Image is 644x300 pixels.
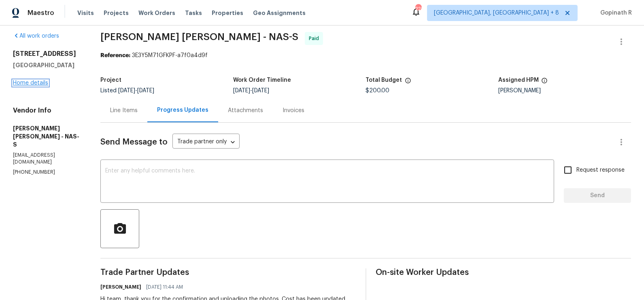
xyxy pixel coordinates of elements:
[104,9,129,17] span: Projects
[576,166,625,174] span: Request response
[253,9,306,17] span: Geo Assignments
[498,77,539,83] h5: Assigned HPM
[541,77,548,88] span: The hpm assigned to this work order.
[138,9,175,17] span: Work Orders
[118,88,135,94] span: [DATE]
[13,124,81,149] h5: [PERSON_NAME] [PERSON_NAME] - NAS-S
[146,283,183,291] span: [DATE] 11:44 AM
[185,10,202,16] span: Tasks
[100,53,130,58] b: Reference:
[597,9,632,17] span: Gopinath R
[100,32,298,42] span: [PERSON_NAME] [PERSON_NAME] - NAS-S
[13,33,59,39] a: All work orders
[283,106,304,115] div: Invoices
[172,136,240,149] div: Trade partner only
[100,283,141,291] h6: [PERSON_NAME]
[233,88,269,94] span: -
[233,88,250,94] span: [DATE]
[13,152,81,166] p: [EMAIL_ADDRESS][DOMAIN_NAME]
[498,88,631,94] div: [PERSON_NAME]
[100,88,154,94] span: Listed
[366,88,390,94] span: $200.00
[434,9,559,17] span: [GEOGRAPHIC_DATA], [GEOGRAPHIC_DATA] + 8
[309,34,322,43] span: Paid
[13,106,81,115] h4: Vendor Info
[13,61,81,69] h5: [GEOGRAPHIC_DATA]
[100,268,356,277] span: Trade Partner Updates
[376,268,631,277] span: On-site Worker Updates
[100,51,631,60] div: 3E3Y5M71GFKPF-a7f0a4d9f
[233,77,291,83] h5: Work Order Timeline
[366,77,402,83] h5: Total Budget
[252,88,269,94] span: [DATE]
[118,88,154,94] span: -
[137,88,154,94] span: [DATE]
[110,106,138,115] div: Line Items
[212,9,243,17] span: Properties
[13,50,81,58] h2: [STREET_ADDRESS]
[157,106,208,114] div: Progress Updates
[100,77,121,83] h5: Project
[28,9,54,17] span: Maestro
[13,169,81,176] p: [PHONE_NUMBER]
[405,77,411,88] span: The total cost of line items that have been proposed by Opendoor. This sum includes line items th...
[100,138,168,146] span: Send Message to
[77,9,94,17] span: Visits
[13,80,48,86] a: Home details
[228,106,263,115] div: Attachments
[415,5,421,13] div: 229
